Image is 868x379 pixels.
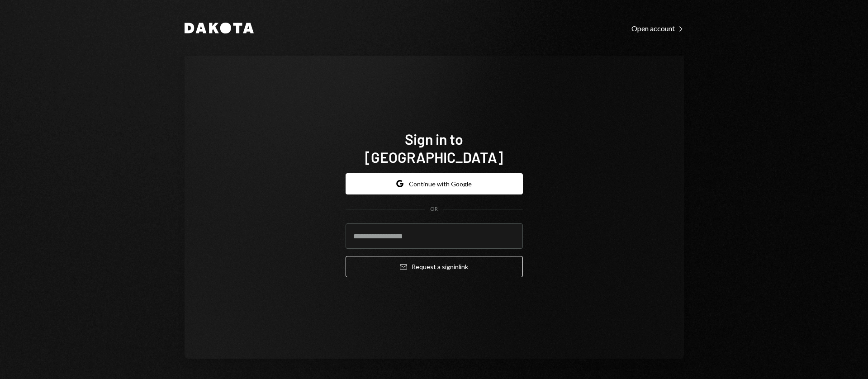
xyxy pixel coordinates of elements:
div: OR [430,205,438,213]
h1: Sign in to [GEOGRAPHIC_DATA] [346,130,523,166]
a: Open account [631,23,684,33]
button: Continue with Google [346,173,523,194]
div: Open account [631,24,684,33]
button: Request a signinlink [346,256,523,277]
